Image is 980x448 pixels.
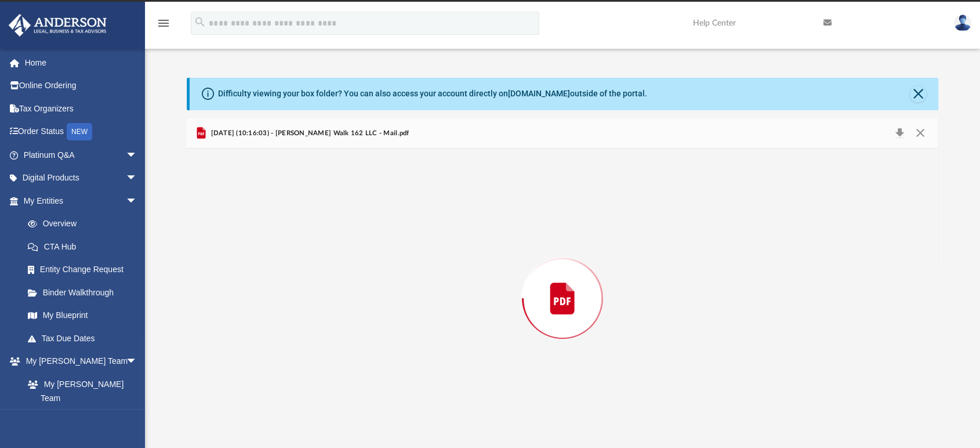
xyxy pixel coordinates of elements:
i: menu [157,16,170,30]
a: Entity Change Request [16,258,155,281]
a: Overview [16,212,155,236]
a: Online Ordering [8,74,155,97]
span: arrow_drop_down [126,350,149,374]
a: Order StatusNEW [8,120,155,144]
a: CTA Hub [16,235,155,258]
img: Anderson Advisors Platinum Portal [5,14,110,37]
i: search [194,16,206,28]
a: menu [157,22,170,30]
a: My [PERSON_NAME] Teamarrow_drop_down [8,350,149,373]
span: arrow_drop_down [126,143,149,167]
button: Close [910,125,931,142]
span: [DATE] (10:16:03) - [PERSON_NAME] Walk 162 LLC - Mail.pdf [208,128,409,139]
div: Difficulty viewing your box folder? You can also access your account directly on outside of the p... [218,88,647,100]
a: Home [8,51,155,74]
div: NEW [67,123,92,140]
span: arrow_drop_down [126,167,149,190]
a: [DOMAIN_NAME] [508,89,570,98]
a: My Blueprint [16,304,149,327]
a: Tax Due Dates [16,327,155,350]
a: Platinum Q&Aarrow_drop_down [8,143,155,167]
img: User Pic [954,15,971,31]
span: arrow_drop_down [126,189,149,213]
a: Binder Walkthrough [16,281,155,304]
button: Download [889,125,910,142]
button: Close [910,86,926,102]
a: Digital Productsarrow_drop_down [8,167,155,190]
a: My [PERSON_NAME] Team [16,373,143,410]
a: Tax Organizers [8,97,155,120]
a: My Entitiesarrow_drop_down [8,189,155,212]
